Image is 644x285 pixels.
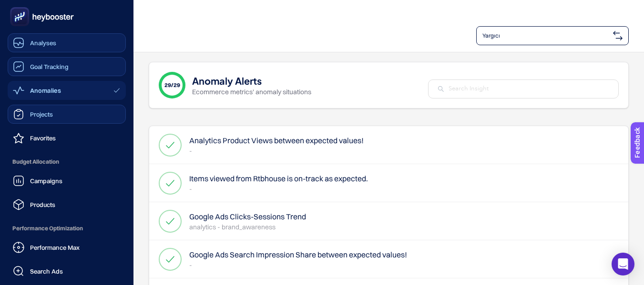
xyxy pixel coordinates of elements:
span: Products [30,201,55,208]
span: Projects [30,110,53,118]
p: Ecommerce metrics' anomaly situations [192,87,311,97]
span: Campaigns [30,177,62,185]
span: Feedback [6,3,36,10]
div: Open Intercom Messenger [612,253,634,275]
span: Favorites [30,134,56,142]
img: svg%3e [613,31,623,40]
a: Favorites [8,128,126,147]
span: Analyses [30,39,56,47]
a: Performance Max [8,238,126,257]
p: - [189,146,364,156]
a: Campaigns [8,171,126,190]
a: Goal Tracking [8,57,126,76]
input: Search Insight [449,84,609,94]
a: Search Ads [8,262,126,281]
p: - [189,184,368,194]
span: Performance Max [30,244,80,251]
a: Projects [8,105,126,124]
h4: Google Ads Search Impression Share between expected values! [189,249,407,260]
span: 29/29 [164,81,180,89]
span: Performance Optimization [8,219,126,238]
img: Search Insight [438,86,444,92]
a: Anomalies [8,81,126,100]
span: Search Ads [30,267,63,275]
h4: Analytics Product Views between expected values! [189,135,364,146]
a: Products [8,195,126,214]
a: Analyses [8,33,126,52]
p: analytics - brand_awareness [189,222,306,232]
h4: Google Ads Clicks-Sessions Trend [189,211,306,222]
h4: Items viewed from Rtbhouse is on-track as expected. [189,173,368,184]
span: Budget Allocation [8,152,126,171]
span: Goal Tracking [30,63,69,70]
span: Anomalies [30,87,61,94]
span: Yargıcı [482,32,609,39]
p: - [189,260,407,270]
h1: Anomaly Alerts [192,74,262,87]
